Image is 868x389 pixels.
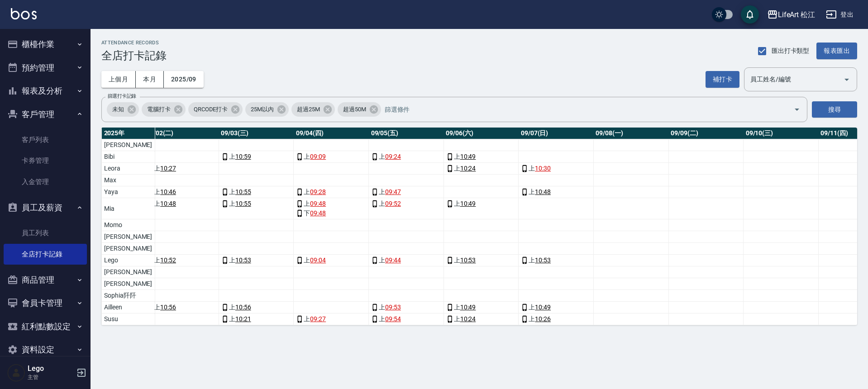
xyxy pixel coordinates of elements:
[221,256,291,265] div: 上
[296,199,366,209] div: 上
[146,187,216,197] div: 上
[28,364,74,373] h5: Lego
[160,164,176,173] a: 10:27
[136,71,164,88] button: 本月
[371,187,441,197] div: 上
[188,105,234,114] span: QRCODE打卡
[142,102,186,117] div: 電腦打卡
[521,314,591,324] div: 上
[28,373,74,381] p: 主管
[221,152,291,161] div: 上
[101,49,167,62] h3: 全店打卡記錄
[221,314,291,324] div: 上
[221,199,291,209] div: 上
[146,164,216,173] div: 上
[382,102,778,118] input: 篩選條件
[296,152,366,161] div: 上
[296,256,366,265] div: 上
[369,128,444,139] th: 09/05(五)
[763,5,819,24] button: LifeArt 松江
[101,278,154,290] td: [PERSON_NAME]
[668,128,744,139] th: 09/09(二)
[235,152,251,161] a: 10:59
[446,199,516,209] div: 上
[108,93,136,100] label: 篩選打卡記錄
[221,303,291,312] div: 上
[535,303,551,312] a: 10:49
[160,199,176,209] a: 10:48
[706,71,739,88] button: 補打卡
[4,79,87,103] button: 報表及分析
[744,128,819,139] th: 09/10(三)
[101,266,154,278] td: [PERSON_NAME]
[4,103,87,126] button: 客戶管理
[535,314,551,324] a: 10:26
[101,139,154,151] td: [PERSON_NAME]
[778,9,816,20] div: LifeArt 松江
[310,187,326,197] a: 09:28
[338,105,372,114] span: 超過50M
[519,128,594,139] th: 09/07(日)
[790,102,804,117] button: Open
[741,5,759,24] button: save
[446,164,516,173] div: 上
[593,128,668,139] th: 09/08(一)
[146,199,216,209] div: 上
[188,102,243,117] div: QRCODE打卡
[160,256,176,265] a: 10:52
[816,43,857,59] button: 報表匯出
[446,303,516,312] div: 上
[310,199,326,209] a: 09:48
[219,128,294,139] th: 09/03(三)
[235,187,251,197] a: 10:55
[101,128,154,139] th: 2025 年
[221,187,291,197] div: 上
[101,163,154,175] td: Leora
[4,223,87,243] a: 員工列表
[101,302,154,313] td: Ailleen
[4,171,87,192] a: 入金管理
[385,152,401,161] a: 09:24
[460,164,476,173] a: 10:24
[4,338,87,361] button: 資料設定
[446,314,516,324] div: 上
[839,72,854,87] button: Open
[235,256,251,265] a: 10:53
[146,303,216,312] div: 上
[4,129,87,150] a: 客戶列表
[460,314,476,324] a: 10:24
[460,199,476,209] a: 10:49
[385,187,401,197] a: 09:47
[4,150,87,171] a: 卡券管理
[101,71,136,88] button: 上個月
[371,314,441,324] div: 上
[291,105,325,114] span: 超過25M
[4,244,87,265] a: 全店打卡記錄
[460,152,476,161] a: 10:49
[160,303,176,312] a: 10:56
[101,175,154,186] td: Max
[4,196,87,219] button: 員工及薪資
[235,199,251,209] a: 10:55
[7,364,25,382] img: Person
[535,256,551,265] a: 10:53
[160,187,176,197] a: 10:46
[371,256,441,265] div: 上
[446,152,516,161] div: 上
[371,199,441,209] div: 上
[521,187,591,197] div: 上
[772,46,810,56] span: 匯出打卡類型
[101,290,154,302] td: Sophia阡阡
[371,152,441,161] div: 上
[521,303,591,312] div: 上
[338,102,381,117] div: 超過50M
[4,291,87,315] button: 會員卡管理
[245,105,279,114] span: 25M以內
[144,128,219,139] th: 09/02(二)
[101,198,154,219] td: Mia
[142,105,176,114] span: 電腦打卡
[235,303,251,312] a: 10:56
[101,255,154,266] td: Lego
[291,102,335,117] div: 超過25M
[11,8,37,19] img: Logo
